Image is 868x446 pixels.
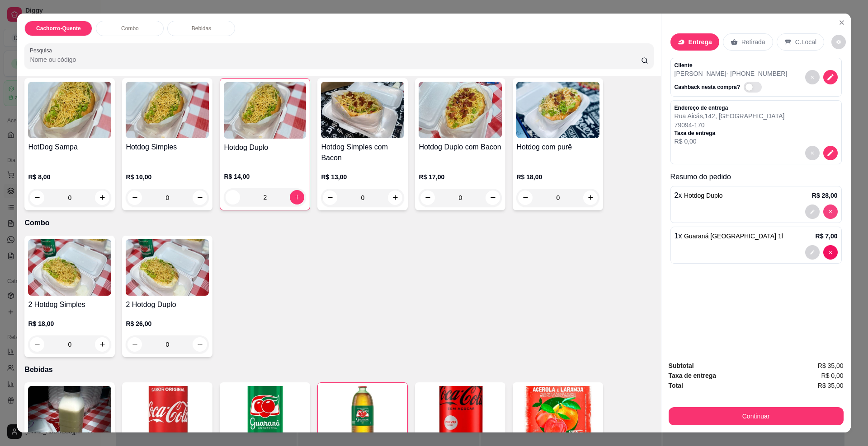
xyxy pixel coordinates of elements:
[290,190,304,204] button: increase-product-quantity
[126,386,209,442] img: product-image
[812,191,838,200] p: R$ 28,00
[126,239,209,296] img: product-image
[321,172,404,181] p: R$ 13,00
[669,362,694,369] strong: Subtotal
[675,137,785,146] p: R$ 0,00
[127,337,142,352] button: decrease-product-quantity
[823,70,838,84] button: decrease-product-quantity
[28,142,111,153] h4: HotDog Sampa
[126,299,209,310] h4: 2 Hotdog Duplo
[224,142,306,153] h4: Hotdog Duplo
[321,386,404,443] img: product-image
[684,232,783,240] span: Guaraná [GEOGRAPHIC_DATA] 1l
[675,190,723,201] p: 2 x
[831,35,846,49] button: decrease-product-quantity
[516,386,599,442] img: product-image
[669,382,683,389] strong: Total
[126,82,209,138] img: product-image
[818,361,844,371] span: R$ 35,00
[419,142,502,153] h4: Hotdog Duplo com Bacon
[323,190,337,205] button: decrease-product-quantity
[126,142,209,153] h4: Hotdog Simples
[30,190,44,205] button: decrease-product-quantity
[121,25,139,32] p: Combo
[670,172,842,182] p: Resumo do pedido
[321,142,404,163] h4: Hotdog Simples com Bacon
[30,337,44,352] button: decrease-product-quantity
[321,82,404,138] img: product-image
[675,62,788,69] p: Cliente
[24,364,653,375] p: Bebidas
[28,319,111,328] p: R$ 18,00
[224,172,306,181] p: R$ 14,00
[675,111,785,121] p: Rua Aicás , 142 , [GEOGRAPHIC_DATA]
[193,190,207,205] button: increase-product-quantity
[821,371,844,381] span: R$ 0,00
[795,37,816,46] p: C.Local
[516,142,599,153] h4: Hotdog com purê
[224,82,306,139] img: product-image
[486,190,500,205] button: increase-product-quantity
[28,386,111,442] img: product-image
[805,70,820,84] button: decrease-product-quantity
[95,190,109,205] button: increase-product-quantity
[95,337,109,352] button: increase-product-quantity
[30,55,641,64] input: Pesquisa
[689,37,712,46] p: Entrega
[684,192,723,199] span: Hotdog Duplo
[419,172,502,181] p: R$ 17,00
[127,190,142,205] button: decrease-product-quantity
[126,319,209,328] p: R$ 26,00
[419,386,502,442] img: product-image
[192,25,211,32] p: Bebidas
[741,37,765,46] p: Retirada
[30,46,55,54] label: Pesquisa
[388,190,402,205] button: increase-product-quantity
[24,218,653,228] p: Combo
[28,172,111,181] p: R$ 8,00
[823,204,838,219] button: decrease-product-quantity
[816,232,838,241] p: R$ 7,00
[835,15,849,30] button: Close
[28,82,111,138] img: product-image
[28,239,111,296] img: product-image
[516,82,599,138] img: product-image
[36,25,81,32] p: Cachorro-Quente
[823,245,838,260] button: decrease-product-quantity
[805,204,820,219] button: decrease-product-quantity
[675,121,785,130] p: 79094-170
[675,104,785,111] p: Endereço de entrega
[126,172,209,181] p: R$ 10,00
[193,337,207,352] button: increase-product-quantity
[28,299,111,310] h4: 2 Hotdog Simples
[744,82,765,93] label: Automatic updates
[805,245,820,260] button: decrease-product-quantity
[419,82,502,138] img: product-image
[226,190,240,204] button: decrease-product-quantity
[669,372,717,379] strong: Taxa de entrega
[583,190,598,205] button: increase-product-quantity
[675,84,740,91] p: Cashback nesta compra?
[420,190,435,205] button: decrease-product-quantity
[223,386,307,442] img: product-image
[823,146,838,160] button: decrease-product-quantity
[675,130,785,137] p: Taxa de entrega
[675,69,788,78] p: [PERSON_NAME] - [PHONE_NUMBER]
[518,190,533,205] button: decrease-product-quantity
[669,407,844,425] button: Continuar
[516,172,599,181] p: R$ 18,00
[675,231,783,242] p: 1 x
[818,381,844,390] span: R$ 35,00
[805,146,820,160] button: decrease-product-quantity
